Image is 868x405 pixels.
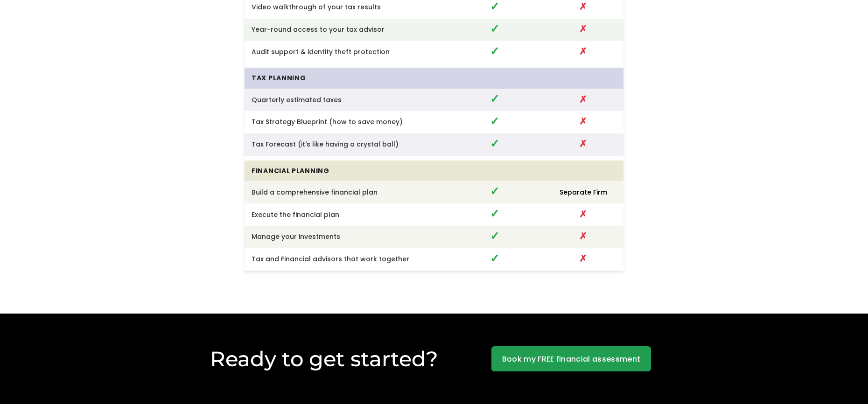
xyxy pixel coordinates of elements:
[245,68,447,89] td: Tax Planning
[579,230,587,243] span: ✗
[579,93,587,106] span: ✗
[490,228,499,244] span: ✓
[162,345,486,372] h2: Ready to get started?
[490,43,499,59] span: ✓
[245,161,447,182] td: Financial Planning
[245,248,447,271] td: Tax and Financial advisors that work together
[579,115,587,128] span: ✗
[579,45,587,58] span: ✗
[491,346,651,371] a: Book my FREE financial assessment
[490,21,499,36] span: ✓
[543,181,623,203] td: Separate Firm
[490,136,499,151] span: ✓
[245,181,447,203] td: Build a comprehensive financial plan
[245,89,447,111] td: Quarterly estimated taxes
[490,113,499,129] span: ✓
[579,137,587,150] span: ✗
[245,19,447,41] td: Year-round access to your tax advisor
[579,22,587,35] span: ✗
[245,203,447,226] td: Execute the financial plan
[579,208,587,221] span: ✗
[490,251,499,266] span: ✓
[245,41,447,63] td: Audit support & identity theft protection
[245,133,447,156] td: Tax Forecast (it's like having a crystal ball)
[245,111,447,133] td: Tax Strategy Blueprint (how to save money)
[245,226,447,248] td: Manage your investments
[490,91,499,106] span: ✓
[490,183,499,199] span: ✓
[579,252,587,265] span: ✗
[490,206,499,221] span: ✓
